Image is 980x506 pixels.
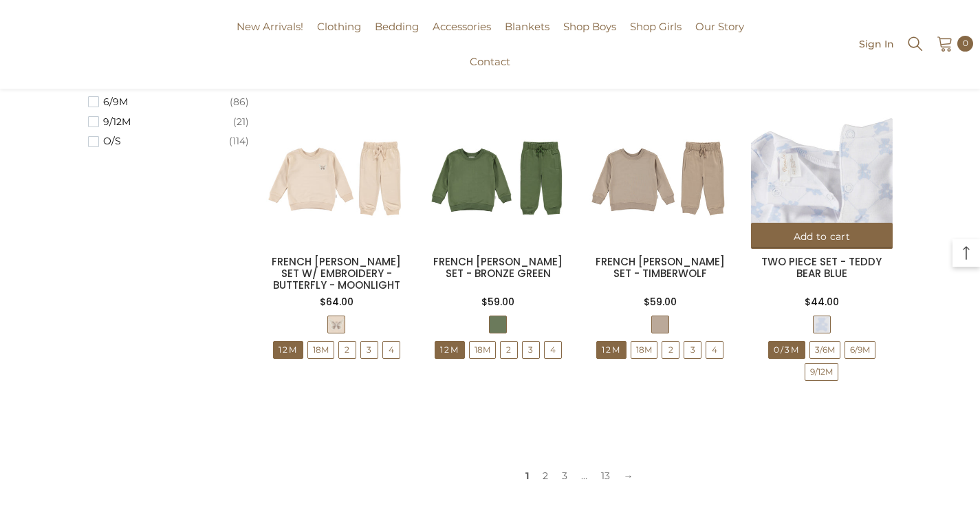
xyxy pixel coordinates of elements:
[522,341,540,359] span: 3
[596,341,627,359] span: 12M
[809,341,840,359] span: 3/6M
[470,55,510,68] span: Contact
[7,39,50,49] a: Pimalu
[631,341,657,359] span: 18M
[435,342,464,358] span: 12M
[769,342,805,358] span: 0/3M
[338,341,356,359] span: 2
[339,342,356,358] span: 2
[523,342,539,358] span: 3
[706,341,723,359] span: 4
[489,316,507,333] span: BRONZE GREEN
[688,19,751,54] a: Our Story
[859,38,894,49] a: Sign In
[596,254,725,280] a: FRENCH [PERSON_NAME] SET - TIMBERWOLF
[310,19,368,54] a: Clothing
[327,316,345,333] span: BUTTERFLY - MOONLIGHT
[859,39,894,49] span: Sign In
[382,341,400,359] span: 4
[845,342,875,358] span: 6/9M
[536,465,555,486] a: 2
[805,364,838,380] span: 9/12M
[505,20,549,33] span: Blankets
[88,92,249,112] button: 6/9M
[274,342,303,358] span: 12M
[469,341,496,359] span: 18M
[463,54,517,89] a: Contact
[545,342,561,358] span: 4
[230,19,310,54] a: New Arrivals!
[273,341,303,359] span: 12M
[684,341,701,359] span: 3
[845,341,875,359] span: 6/9M
[229,135,249,147] span: (114)
[617,465,640,486] a: →
[805,295,839,309] span: $44.00
[623,19,688,54] a: Shop Girls
[630,20,682,33] span: Shop Girls
[103,96,230,108] span: 6/9M
[361,342,378,358] span: 3
[88,112,249,132] button: 9/12M
[237,20,303,33] span: New Arrivals!
[481,295,514,309] span: $59.00
[383,342,400,358] span: 4
[433,20,491,33] span: Accessories
[433,254,563,280] a: FRENCH [PERSON_NAME] SET - BRONZE GREEN
[662,341,679,359] span: 2
[103,135,229,147] span: O/S
[556,19,623,54] a: Shop Boys
[805,363,838,381] span: 9/12M
[375,20,419,33] span: Bedding
[233,116,249,128] span: (21)
[103,116,233,128] span: 9/12M
[761,254,882,280] a: TWO PIECE SET - TEDDY BEAR BLUE
[317,20,361,33] span: Clothing
[360,341,378,359] span: 3
[644,295,677,309] span: $59.00
[794,230,850,243] span: Add to cart
[368,19,426,54] a: Bedding
[768,341,805,359] span: 0/3M
[500,341,518,359] span: 2
[307,341,334,359] span: 18M
[706,342,723,358] span: 4
[594,465,617,486] a: 13
[544,341,562,359] span: 4
[519,465,536,486] span: 1
[695,20,744,33] span: Our Story
[501,342,517,358] span: 2
[963,36,968,51] span: 0
[272,254,401,292] a: FRENCH [PERSON_NAME] SET W/ EMBROIDERY - BUTTERFLY - MOONLIGHT
[88,131,249,151] button: O/S
[751,223,892,249] button: Add to cart
[662,342,679,358] span: 2
[320,295,353,309] span: $64.00
[498,19,556,54] a: Blankets
[597,342,626,358] span: 12M
[308,342,334,358] span: 18M
[651,316,669,333] span: TIMBERWOLF
[631,342,657,358] span: 18M
[230,96,249,108] span: (86)
[426,19,498,54] a: Accessories
[574,465,594,486] span: …
[470,342,495,358] span: 18M
[810,342,840,358] span: 3/6M
[684,342,701,358] span: 3
[435,341,465,359] span: 12M
[563,20,616,33] span: Shop Boys
[906,34,924,53] summary: Search
[813,316,831,333] span: TEDDY BEAR (BLUE)
[555,465,574,486] a: 3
